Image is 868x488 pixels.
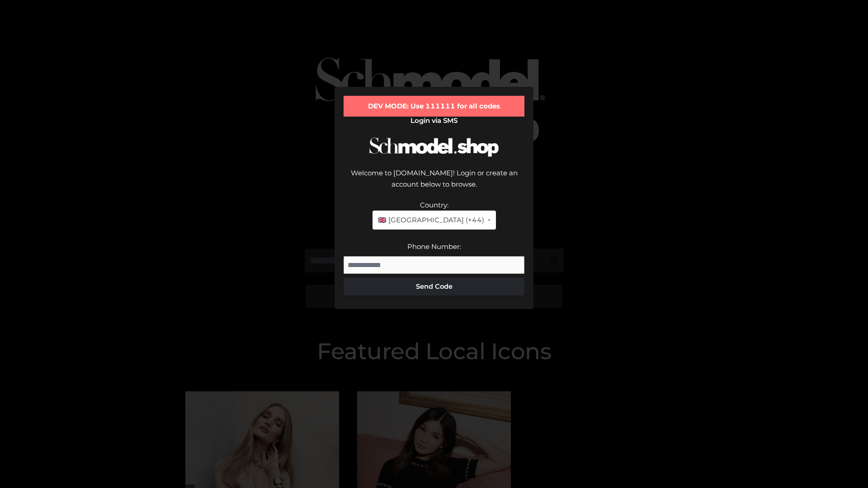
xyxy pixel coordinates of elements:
label: Phone Number: [407,242,461,251]
label: Country: [420,201,448,209]
img: Schmodel Logo [366,129,502,165]
div: Welcome to [DOMAIN_NAME]! Login or create an account below to browse. [344,167,524,199]
div: DEV MODE: Use 111111 for all codes [344,96,524,117]
span: 🇬🇧 [GEOGRAPHIC_DATA] (+44) [378,214,484,226]
h2: Login via SMS [344,117,524,125]
button: Send Code [344,277,524,296]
